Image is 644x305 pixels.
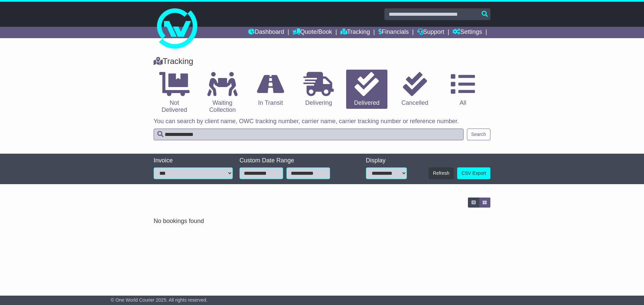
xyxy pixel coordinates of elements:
div: Display [366,157,407,164]
p: You can search by client name, OWC tracking number, carrier name, carrier tracking number or refe... [154,118,490,125]
a: In Transit [250,70,291,109]
a: CSV Export [457,167,490,179]
a: Tracking [340,27,370,38]
a: Settings [452,27,482,38]
a: Dashboard [248,27,284,38]
a: Waiting Collection [202,70,243,116]
a: All [442,70,484,109]
a: Financials [378,27,409,38]
a: Cancelled [394,70,435,109]
a: Not Delivered [154,70,195,116]
a: Delivered [346,70,387,109]
button: Search [467,129,490,140]
span: © One World Courier 2025. All rights reserved. [111,297,208,303]
a: Delivering [298,70,339,109]
div: No bookings found [154,218,490,225]
a: Support [417,27,444,38]
div: Tracking [150,57,494,66]
a: Quote/Book [292,27,332,38]
button: Refresh [429,167,454,179]
div: Custom Date Range [239,157,347,164]
div: Invoice [154,157,233,164]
